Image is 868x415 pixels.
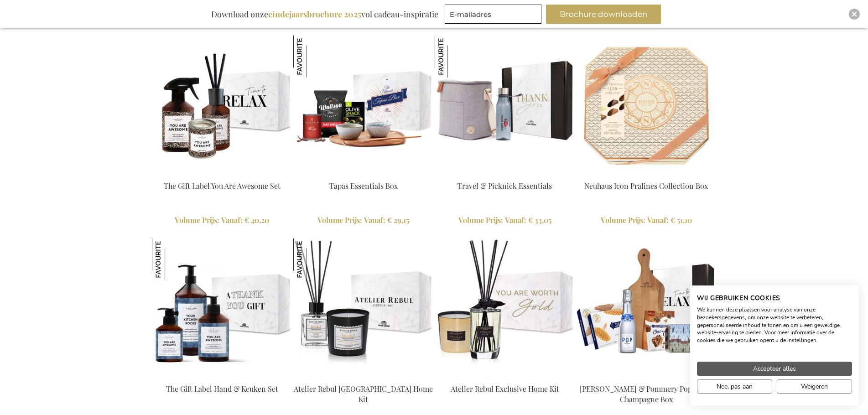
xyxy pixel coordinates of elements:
a: Tapas Essentials Box [329,181,398,191]
h2: Wij gebruiken cookies [697,294,852,302]
a: Volume Prijs: Vanaf € 29,15 [293,215,434,226]
img: The Gift Label You Are Awesome Set [152,36,292,176]
img: Tapas Essentials Box [293,36,335,78]
span: Weigeren [801,382,828,391]
a: Neuhaus Icon Pralines Collection Box - Exclusive Business Gifts [576,170,717,178]
img: Sweet Delights & Pommery Pop Silver Champagne Box [576,239,717,379]
span: Accepteer alles [753,364,796,373]
a: Tapas Essentials Box Tapas Essentials Box [293,170,434,178]
img: Atelier Rebul Exclusive Home Kit [435,239,575,379]
a: [PERSON_NAME] & Pommery Pop Silver Champagne Box [580,384,713,404]
b: eindejaarsbrochure 2025 [268,9,361,20]
img: Atelier Rebul Istanbul Home Kit [293,239,434,379]
img: Atelier Rebul Istanbul Home Kit [293,239,335,280]
span: Nee, pas aan [717,382,753,391]
span: Volume Prijs: [458,215,503,225]
img: Travel & Picknick Essentials [435,36,477,78]
a: Atelier Rebul Istanbul Home Kit Atelier Rebul Istanbul Home Kit [293,373,434,381]
a: Sweet Delights & Pommery Pop Silver Champagne Box [576,373,717,381]
a: The Gift Label Hand & Keuken Set [166,384,278,394]
span: Vanaf [364,215,385,225]
button: Accepteer alle cookies [697,362,852,376]
button: Pas cookie voorkeuren aan [697,379,772,394]
a: Atelier Rebul Exclusive Home Kit [435,373,575,381]
a: The Gift Label You Are Awesome Set [152,170,292,178]
form: marketing offers and promotions [445,5,544,26]
img: The Gift Label Hand & Keuken Set [152,239,194,280]
span: Vanaf [505,215,526,225]
span: Volume Prijs: [317,215,362,225]
img: Tapas Essentials Box [293,36,434,176]
a: Atelier Rebul [GEOGRAPHIC_DATA] Home Kit [294,384,433,404]
a: Neuhaus Icon Pralines Collection Box [584,181,708,191]
a: Travel & Picknick Essentials Travel & Picknick Essentials [435,170,575,178]
a: Volume Prijs: Vanaf € 51,10 [576,215,717,226]
img: Neuhaus Icon Pralines Collection Box - Exclusive Business Gifts [576,36,717,176]
a: Volume Prijs: Vanaf € 33,05 [435,215,575,226]
img: The Gift Label Hand & Kitchen Set [152,239,292,379]
span: € 51,10 [670,215,692,225]
a: Travel & Picknick Essentials [457,181,552,191]
div: Download onze vol cadeau-inspiratie [207,5,442,24]
a: The Gift Label You Are Awesome Set [164,181,281,191]
button: Brochure downloaden [546,5,661,24]
div: Close [849,9,860,20]
span: Vanaf [221,215,243,225]
span: € 29,15 [387,215,409,225]
span: Volume Prijs: [175,215,219,225]
img: Travel & Picknick Essentials [435,36,575,176]
p: We kunnen deze plaatsen voor analyse van onze bezoekersgegevens, om onze website te verbeteren, g... [697,306,852,344]
span: € 40,20 [244,215,269,225]
a: Atelier Rebul Exclusive Home Kit [451,384,559,394]
a: Volume Prijs: Vanaf € 40,20 [152,215,292,226]
span: € 33,05 [528,215,551,225]
input: E-mailadres [445,5,541,24]
img: Close [852,11,857,17]
a: The Gift Label Hand & Kitchen Set The Gift Label Hand & Keuken Set [152,373,292,381]
span: Vanaf [647,215,669,225]
button: Alle cookies weigeren [777,379,852,394]
span: Volume Prijs: [601,215,645,225]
